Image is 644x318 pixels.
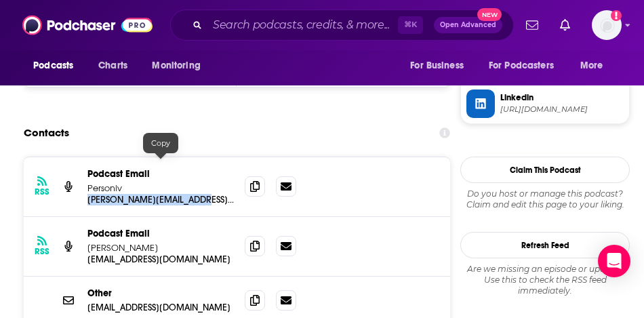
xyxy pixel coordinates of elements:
p: Podcast Email [87,168,234,180]
span: New [477,8,502,21]
a: Show notifications dropdown [521,14,544,37]
span: Do you host or manage this podcast? [460,188,630,199]
span: More [580,56,603,75]
button: Refresh Feed [460,232,630,258]
button: Claim This Podcast [460,157,630,183]
div: Search podcasts, credits, & more... [170,9,514,41]
div: Are we missing an episode or update? Use this to check the RSS feed immediately. [460,264,630,296]
span: For Business [410,56,464,75]
input: Search podcasts, credits, & more... [207,14,398,36]
div: Claim and edit this page to your liking. [460,188,630,210]
h2: Contacts [24,120,69,146]
span: Open Advanced [440,22,496,28]
span: https://www.linkedin.com/in/aglueckler [500,104,624,115]
span: Charts [98,56,127,75]
button: open menu [401,53,481,79]
p: [EMAIL_ADDRESS][DOMAIN_NAME] [87,254,234,265]
button: Show profile menu [592,10,622,40]
img: Podchaser - Follow, Share and Rate Podcasts [22,12,153,38]
span: Logged in as systemsteam [592,10,622,40]
p: Podcast Email [87,228,234,239]
svg: Add a profile image [611,10,622,21]
button: open menu [142,53,218,79]
button: open menu [571,53,620,79]
a: Charts [89,53,136,79]
p: [PERSON_NAME][EMAIL_ADDRESS][PERSON_NAME][DOMAIN_NAME] [87,194,234,205]
a: Show notifications dropdown [555,14,576,37]
span: Monitoring [152,56,200,75]
p: Other [87,287,234,299]
p: [EMAIL_ADDRESS][DOMAIN_NAME] [87,302,234,313]
h3: RSS [35,186,49,197]
p: [PERSON_NAME] [87,242,234,254]
span: Podcasts [33,56,73,75]
button: Open AdvancedNew [434,17,502,33]
button: open menu [24,53,91,79]
span: Linkedin [500,92,624,104]
button: open menu [480,53,573,79]
div: Copy [143,133,178,153]
span: ⌘ K [398,16,423,34]
h3: RSS [35,246,49,257]
div: Open Intercom Messenger [598,245,630,277]
span: For Podcasters [489,56,554,75]
p: Personiv [87,182,234,194]
img: User Profile [592,10,622,40]
a: Linkedin[URL][DOMAIN_NAME] [466,90,624,118]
